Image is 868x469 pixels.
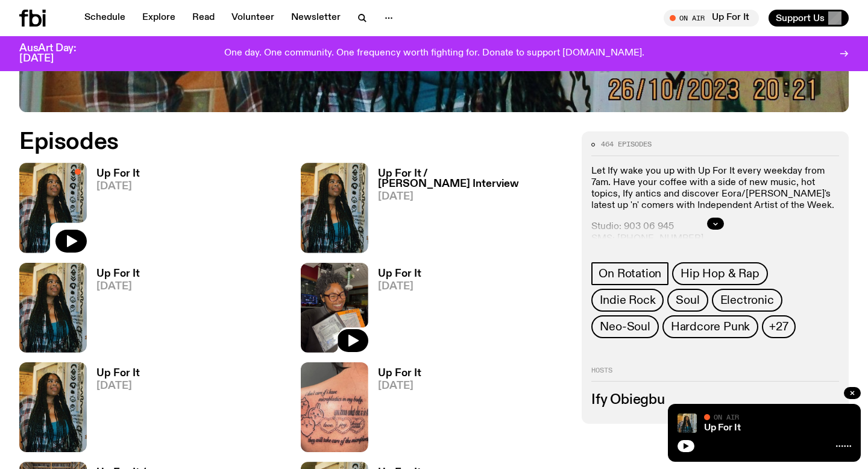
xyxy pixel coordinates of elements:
a: Schedule [77,10,133,27]
a: Soul [667,289,708,312]
a: Newsletter [284,10,348,27]
h3: Up For It [378,269,421,279]
h3: Up For It [96,269,140,279]
a: Hip Hop & Rap [672,262,767,285]
span: [DATE] [378,282,421,292]
span: Soul [676,294,699,307]
a: Up For It [704,423,741,433]
a: On Rotation [591,262,668,285]
a: Hardcore Punk [662,315,758,338]
button: Support Us [769,10,849,27]
span: On Air [714,413,739,421]
span: Indie Rock [600,294,655,307]
a: Indie Rock [591,289,664,312]
span: [DATE] [96,381,140,391]
h3: Ify Obiegbu [591,394,839,407]
h2: Hosts [591,367,839,382]
span: [DATE] [96,181,140,192]
a: Neo-Soul [591,315,658,338]
img: Ify - a Brown Skin girl with black braided twists, looking up to the side with her tongue stickin... [19,263,87,353]
span: 464 episodes [601,141,652,148]
img: Ify - a Brown Skin girl with black braided twists, looking up to the side with her tongue stickin... [19,362,87,452]
a: Read [185,10,222,27]
span: [DATE] [378,381,421,391]
h3: Up For It [378,368,421,379]
a: Volunteer [224,10,281,27]
h3: AusArt Day: [DATE] [19,43,96,64]
span: Support Us [776,13,825,24]
span: Electronic [720,294,774,307]
h3: Up For It [96,169,140,179]
p: Let Ify wake you up with Up For It every weekday from 7am. Have your coffee with a side of new mu... [591,166,839,212]
h2: Episodes [19,131,567,153]
a: Electronic [712,289,782,312]
span: Neo-Soul [600,320,650,333]
span: +27 [769,320,788,333]
a: Up For It[DATE] [368,269,421,353]
h3: Up For It [96,368,140,379]
a: Explore [135,10,183,27]
span: [DATE] [96,282,140,292]
span: Hip Hop & Rap [681,267,759,280]
span: [DATE] [378,192,568,202]
span: On Rotation [599,267,661,280]
a: Up For It[DATE] [87,169,140,253]
img: Ify - a Brown Skin girl with black braided twists, looking up to the side with her tongue stickin... [678,414,697,433]
a: Up For It[DATE] [87,269,140,353]
span: Hardcore Punk [671,320,750,333]
button: +27 [762,315,795,338]
p: One day. One community. One frequency worth fighting for. Donate to support [DOMAIN_NAME]. [224,48,644,59]
img: Ify - a Brown Skin girl with black braided twists, looking up to the side with her tongue stickin... [301,163,368,253]
button: On AirUp For It [664,10,759,27]
h3: Up For It / [PERSON_NAME] Interview [378,169,568,189]
a: Up For It / [PERSON_NAME] Interview[DATE] [368,169,568,253]
a: Up For It[DATE] [368,368,421,452]
a: Up For It[DATE] [87,368,140,452]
